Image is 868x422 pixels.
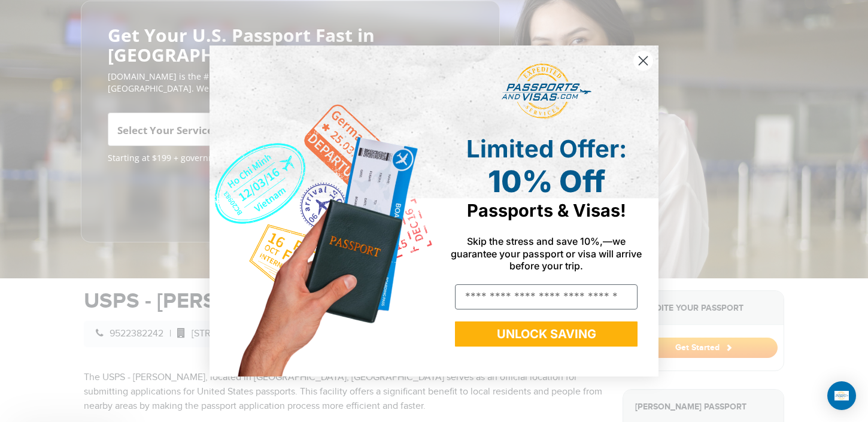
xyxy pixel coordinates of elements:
span: Passports & Visas! [467,200,626,221]
div: Open Intercom Messenger [827,381,856,410]
img: passports and visas [502,63,591,120]
button: UNLOCK SAVING [455,321,638,347]
button: Close dialog [633,50,654,71]
span: Skip the stress and save 10%,—we guarantee your passport or visa will arrive before your trip. [451,235,642,271]
span: Limited Offer: [466,134,627,163]
img: de9cda0d-0715-46ca-9a25-073762a91ba7.png [210,45,434,377]
span: 10% Off [488,163,605,199]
